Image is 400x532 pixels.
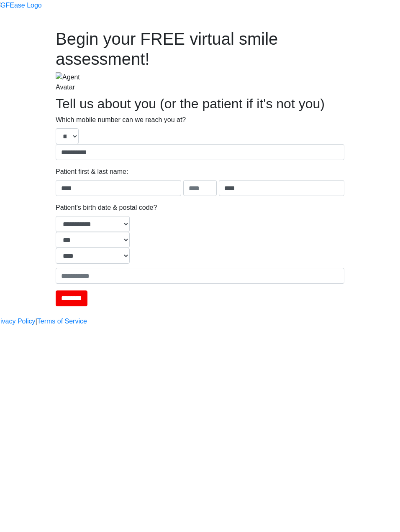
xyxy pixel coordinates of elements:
a: Terms of Service [37,316,87,326]
h2: Tell us about you (or the patient if it's not you) [56,96,344,112]
img: Agent Avatar [56,72,93,92]
label: Patient first & last name: [56,167,128,177]
h1: Begin your FREE virtual smile assessment! [56,29,344,69]
a: | [36,316,37,326]
label: Which mobile number can we reach you at? [56,115,186,125]
label: Patient's birth date & postal code? [56,203,157,213]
